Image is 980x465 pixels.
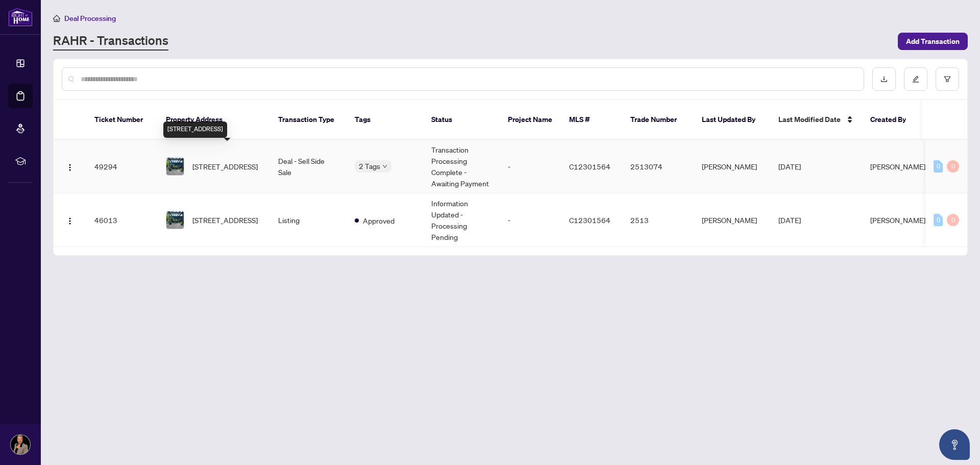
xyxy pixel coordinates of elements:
span: Deal Processing [64,14,116,23]
button: Open asap [939,429,970,460]
span: [PERSON_NAME] [870,215,925,225]
button: Logo [62,212,78,228]
th: Project Name [500,100,561,140]
div: [STREET_ADDRESS] [163,121,227,138]
span: Approved [363,215,395,226]
td: 2513 [622,193,694,247]
button: edit [904,67,927,91]
span: home [53,15,60,22]
button: Logo [62,158,78,175]
td: 46013 [86,193,158,247]
span: C12301564 [569,162,610,171]
button: download [872,67,896,91]
span: edit [912,76,919,83]
th: Last Modified Date [770,100,862,140]
img: Logo [66,217,74,225]
th: Property Address [158,100,270,140]
td: [PERSON_NAME] [694,193,770,247]
th: Last Updated By [694,100,770,140]
span: [DATE] [778,215,801,225]
button: filter [936,67,959,91]
td: Transaction Processing Complete - Awaiting Payment [423,140,500,193]
button: Add Transaction [898,33,968,50]
span: [STREET_ADDRESS] [192,161,258,172]
td: Deal - Sell Side Sale [270,140,347,193]
span: Add Transaction [906,33,960,50]
span: Last Modified Date [778,114,841,125]
span: down [382,164,387,169]
td: - [500,140,561,193]
img: Logo [66,163,74,172]
td: 49294 [86,140,158,193]
th: MLS # [561,100,622,140]
a: RAHR - Transactions [53,32,168,51]
img: thumbnail-img [166,158,184,175]
span: 2 Tags [359,160,380,172]
span: [DATE] [778,162,801,171]
th: Tags [347,100,423,140]
span: [STREET_ADDRESS] [192,214,258,226]
span: filter [944,76,951,83]
div: 0 [934,214,943,226]
th: Trade Number [622,100,694,140]
td: 2513074 [622,140,694,193]
th: Ticket Number [86,100,158,140]
td: Information Updated - Processing Pending [423,193,500,247]
th: Transaction Type [270,100,347,140]
img: thumbnail-img [166,211,184,229]
th: Status [423,100,500,140]
span: download [880,76,888,83]
td: - [500,193,561,247]
th: Created By [862,100,923,140]
div: 0 [934,160,943,173]
span: [PERSON_NAME] [870,162,925,171]
div: 0 [947,160,959,173]
div: 0 [947,214,959,226]
td: [PERSON_NAME] [694,140,770,193]
img: logo [8,8,33,27]
span: C12301564 [569,215,610,225]
img: Profile Icon [11,435,30,454]
td: Listing [270,193,347,247]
